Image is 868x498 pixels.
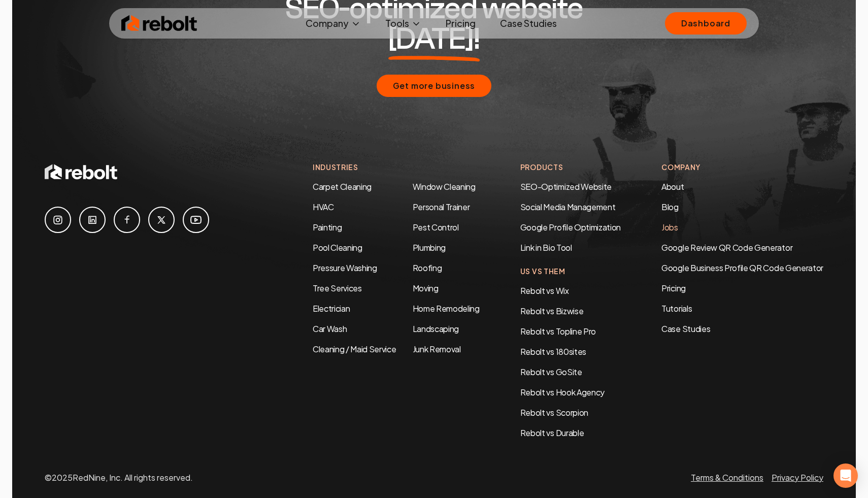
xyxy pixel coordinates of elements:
a: Pricing [438,13,484,34]
a: Google Review QR Code Generator [661,242,792,253]
a: SEO-Optimized Website [520,181,612,192]
a: Google Business Profile QR Code Generator [661,262,823,273]
a: Roofing [413,262,442,273]
a: Rebolt vs GoSite [520,367,582,377]
a: Tutorials [661,303,823,315]
a: Painting [313,222,342,233]
a: Rebolt vs Topline Pro [520,326,596,337]
a: Moving [413,283,439,293]
a: Terms & Conditions [691,472,763,483]
a: Pool Cleaning [313,242,362,253]
a: Plumbing [413,242,446,253]
a: Junk Removal [413,344,461,354]
a: Home Remodeling [413,303,480,314]
h4: Company [661,162,823,173]
a: Privacy Policy [772,472,823,483]
button: Tools [377,13,429,34]
a: Google Profile Optimization [520,222,621,233]
button: Company [297,13,369,34]
a: Blog [661,202,679,212]
a: Window Cleaning [413,181,476,192]
a: Case Studies [492,13,565,34]
a: Case Studies [661,323,823,335]
a: Landscaping [413,323,459,334]
a: Tree Services [313,283,362,293]
a: Social Media Management [520,202,616,212]
a: HVAC [313,202,334,212]
a: Electrician [313,303,350,314]
h4: Industries [313,162,480,173]
button: Get more business [377,75,492,97]
a: About [661,181,684,192]
a: Pricing [661,282,823,294]
a: Link in Bio Tool [520,242,572,253]
h4: Products [520,162,621,173]
a: Rebolt vs Scorpion [520,407,588,418]
p: © 2025 RedNine, Inc. All rights reserved. [45,472,193,484]
a: Rebolt vs Hook Agency [520,387,605,397]
div: Open Intercom Messenger [833,463,858,488]
a: Rebolt vs Durable [520,427,584,438]
a: Personal Trainer [413,202,470,212]
a: Carpet Cleaning [313,181,372,192]
a: Pest Control [413,222,459,233]
span: [DATE]! [388,24,480,54]
a: Dashboard [665,12,747,35]
a: Rebolt vs 180sites [520,346,586,357]
a: Rebolt vs Wix [520,285,569,296]
a: Car Wash [313,323,347,334]
a: Cleaning / Maid Service [313,344,396,354]
a: Rebolt vs Bizwise [520,306,584,316]
a: Jobs [661,222,678,233]
a: Pressure Washing [313,262,377,273]
img: Rebolt Logo [121,13,197,34]
h4: Us Vs Them [520,266,621,277]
